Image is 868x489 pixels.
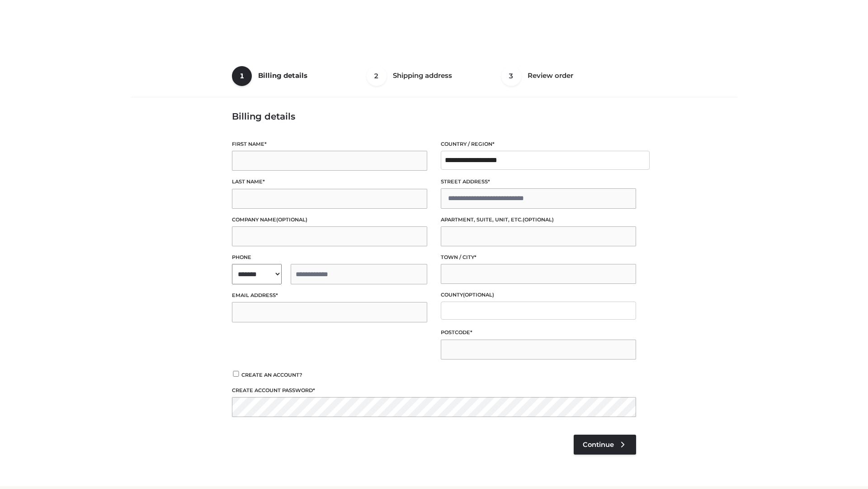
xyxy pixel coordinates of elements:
span: (optional) [523,216,554,223]
label: Apartment, suite, unit, etc. [441,216,636,224]
span: (optional) [276,216,307,223]
label: County [441,291,636,299]
label: Company name [232,216,427,224]
label: Town / City [441,253,636,262]
input: Create an account? [232,371,240,377]
a: Continue [574,435,636,455]
span: Billing details [258,71,307,80]
label: Phone [232,253,427,262]
span: Create an account? [241,372,302,378]
span: 1 [232,66,252,86]
label: Create account password [232,386,636,395]
span: Continue [583,441,614,449]
label: Street address [441,177,636,186]
span: Shipping address [393,71,452,80]
label: Postcode [441,328,636,337]
label: Email address [232,291,427,300]
span: 2 [367,66,387,86]
label: Last name [232,177,427,186]
label: First name [232,140,427,149]
span: Review order [528,71,573,80]
h3: Billing details [232,111,636,122]
label: Country / Region [441,140,636,149]
span: (optional) [463,292,494,298]
span: 3 [501,66,521,86]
